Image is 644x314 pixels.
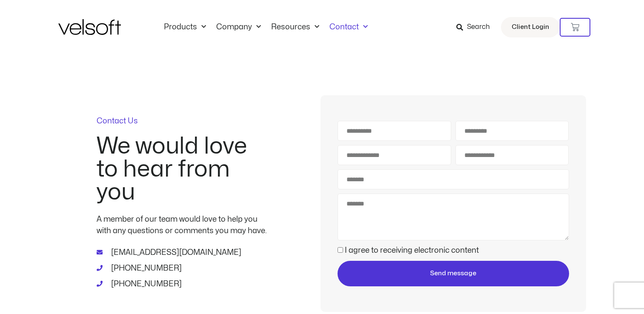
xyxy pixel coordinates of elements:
[338,261,569,286] button: Send message
[97,247,267,258] a: [EMAIL_ADDRESS][DOMAIN_NAME]
[512,22,549,33] span: Client Login
[159,23,211,32] a: ProductsMenu Toggle
[467,22,490,33] span: Search
[97,117,267,125] p: Contact Us
[97,135,267,204] h2: We would love to hear from you
[159,23,373,32] nav: Menu
[266,23,324,32] a: ResourcesMenu Toggle
[97,214,267,237] p: A member of our team would love to help you with any questions or comments you may have.
[109,247,241,258] span: [EMAIL_ADDRESS][DOMAIN_NAME]
[324,23,373,32] a: ContactMenu Toggle
[58,19,121,35] img: Velsoft Training Materials
[345,247,479,254] label: I agree to receiving electronic content
[211,23,266,32] a: CompanyMenu Toggle
[430,268,476,279] span: Send message
[501,17,560,37] a: Client Login
[109,263,182,274] span: [PHONE_NUMBER]
[109,278,182,290] span: [PHONE_NUMBER]
[456,20,496,34] a: Search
